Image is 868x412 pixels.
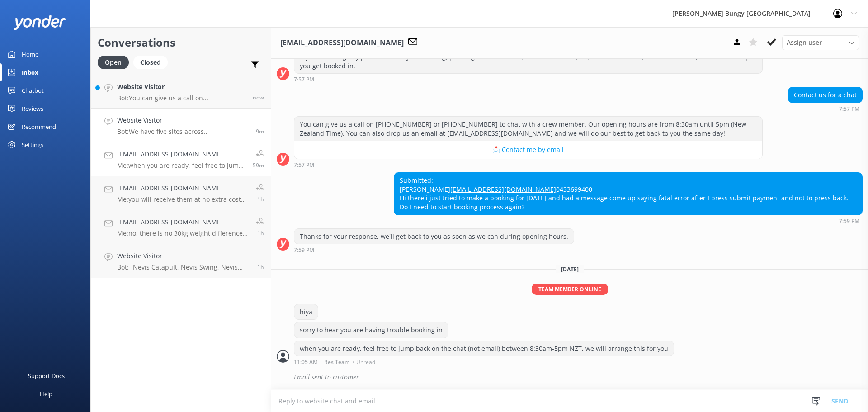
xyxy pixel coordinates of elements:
[91,109,271,142] a: Website VisitorBot:We have five sites across [GEOGRAPHIC_DATA], located in [GEOGRAPHIC_DATA], [GE...
[91,210,271,244] a: [EMAIL_ADDRESS][DOMAIN_NAME]Me:no, there is no 30kg weight difference requirement for the the Swi...
[294,341,674,356] div: when you are ready, feel free to jump back on the chat (not email) between 8:30am-5pm NZT, we wil...
[294,117,762,141] div: You can give us a call on [PHONE_NUMBER] or [PHONE_NUMBER] to chat with a crew member. Our openin...
[294,247,314,253] strong: 7:59 PM
[839,218,859,224] strong: 7:59 PM
[117,82,246,92] h4: Website Visitor
[91,176,271,210] a: [EMAIL_ADDRESS][DOMAIN_NAME]Me:you will receive them at no extra cost on the day1h
[117,217,249,227] h4: [EMAIL_ADDRESS][DOMAIN_NAME]
[253,94,264,101] span: 12:05pm 18-Aug-2025 (UTC +12:00) Pacific/Auckland
[353,360,375,365] span: • Unread
[22,118,56,136] div: Recommend
[117,183,249,193] h4: [EMAIL_ADDRESS][DOMAIN_NAME]
[257,263,264,271] span: 10:36am 18-Aug-2025 (UTC +12:00) Pacific/Auckland
[294,304,318,320] div: hiya
[257,195,264,203] span: 11:04am 18-Aug-2025 (UTC +12:00) Pacific/Auckland
[782,35,859,50] div: Assign User
[117,149,246,159] h4: [EMAIL_ADDRESS][DOMAIN_NAME]
[450,185,556,194] a: [EMAIL_ADDRESS][DOMAIN_NAME]
[117,161,246,170] p: Me: when you are ready, feel free to jump back on the chat (not email) between 8:30am-5pm NZT, we...
[117,251,250,261] h4: Website Visitor
[22,45,38,63] div: Home
[22,81,44,99] div: Chatbot
[117,94,246,102] p: Bot: You can give us a call on [PHONE_NUMBER] or [PHONE_NUMBER] to chat with a crew member. Our o...
[117,115,249,125] h4: Website Visitor
[91,142,271,176] a: [EMAIL_ADDRESS][DOMAIN_NAME]Me:when you are ready, feel free to jump back on the chat (not email)...
[117,128,249,136] p: Bot: We have five sites across [GEOGRAPHIC_DATA], located in [GEOGRAPHIC_DATA], [GEOGRAPHIC_DATA]...
[294,229,574,244] div: Thanks for your response, we'll get back to you as soon as we can during opening hours.
[294,369,863,385] div: Email sent to customer
[22,136,43,154] div: Settings
[14,15,66,30] img: yonder-white-logo.png
[133,57,172,67] a: Closed
[294,359,674,365] div: 11:05am 18-Aug-2025 (UTC +12:00) Pacific/Auckland
[294,322,448,338] div: sorry to hear you are having trouble booking in
[98,57,133,67] a: Open
[91,244,271,278] a: Website VisitorBot:- Nevis Catapult, Nevis Swing, Nevis Bungy: Please allow 4 hours for all Nevis...
[532,284,608,295] span: Team member online
[294,49,762,73] div: If you're having any problems with your booking, please give us a call on [PHONE_NUMBER] or [PHON...
[294,161,763,168] div: 07:57pm 17-Aug-2025 (UTC +12:00) Pacific/Auckland
[256,128,264,135] span: 11:56am 18-Aug-2025 (UTC +12:00) Pacific/Auckland
[788,105,863,112] div: 07:57pm 17-Aug-2025 (UTC +12:00) Pacific/Auckland
[394,218,863,224] div: 07:59pm 17-Aug-2025 (UTC +12:00) Pacific/Auckland
[277,369,863,385] div: 2025-08-17T23:09:22.850
[117,229,249,237] p: Me: no, there is no 30kg weight difference requirement for the the Swing, provided you both are a...
[91,75,271,109] a: Website VisitorBot:You can give us a call on [PHONE_NUMBER] or [PHONE_NUMBER] to chat with a crew...
[117,263,250,271] p: Bot: - Nevis Catapult, Nevis Swing, Nevis Bungy: Please allow 4 hours for all Nevis activities. -...
[28,367,65,385] div: Support Docs
[839,106,859,112] strong: 7:57 PM
[117,195,249,204] p: Me: you will receive them at no extra cost on the day
[133,56,168,69] div: Closed
[22,99,43,118] div: Reviews
[324,360,349,365] span: Res Team
[253,161,264,169] span: 11:05am 18-Aug-2025 (UTC +12:00) Pacific/Auckland
[280,37,404,49] h3: [EMAIL_ADDRESS][DOMAIN_NAME]
[294,76,763,82] div: 07:57pm 17-Aug-2025 (UTC +12:00) Pacific/Auckland
[98,34,264,51] h2: Conversations
[294,162,314,168] strong: 7:57 PM
[788,87,862,103] div: Contact us for a chat
[98,56,129,69] div: Open
[22,63,38,81] div: Inbox
[394,173,862,214] div: Submitted: [PERSON_NAME] 0433699400 Hi there i just tried to make a booking for [DATE] and had a ...
[257,229,264,237] span: 10:40am 18-Aug-2025 (UTC +12:00) Pacific/Auckland
[787,38,822,47] span: Assign user
[294,360,318,365] strong: 11:05 AM
[556,265,584,273] span: [DATE]
[294,77,314,82] strong: 7:57 PM
[40,385,52,403] div: Help
[294,141,762,159] button: 📩 Contact me by email
[294,246,574,253] div: 07:59pm 17-Aug-2025 (UTC +12:00) Pacific/Auckland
